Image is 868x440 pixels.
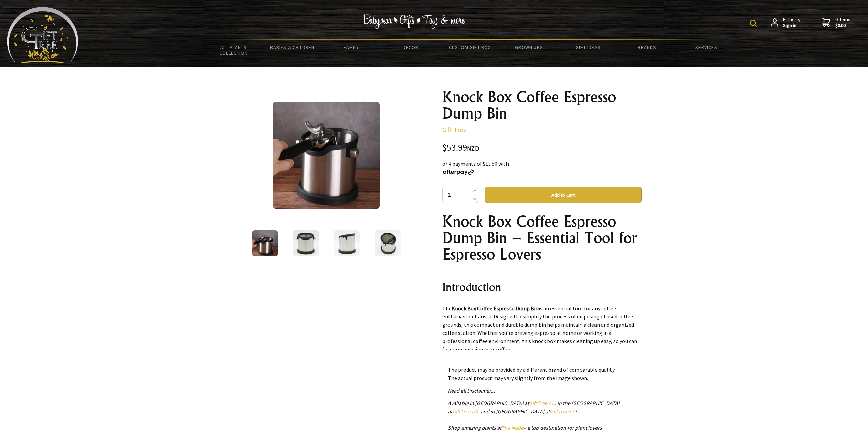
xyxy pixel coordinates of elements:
img: Afterpay [442,169,475,175]
img: Knock Box Coffee Espresso Dump Bin [334,230,360,256]
p: The is an essential tool for any coffee enthusiast or barista. Designed to simplify the process o... [442,304,642,353]
span: NZD [467,144,479,152]
a: Services [677,40,736,55]
a: GiftTree CA [550,408,575,415]
img: Babywear - Gifts - Toys & more [363,14,466,29]
a: Family [322,40,381,55]
a: The Node [501,424,524,431]
p: The product may be provided by a different brand of comparable quality. The actual product may va... [448,366,636,382]
a: Read all Disclaimer... [448,387,495,394]
strong: Knock Box Coffee Espresso Dump Bin [452,305,539,312]
a: Decor [381,40,440,55]
img: Knock Box Coffee Espresso Dump Bin [252,230,278,256]
em: Available in [GEOGRAPHIC_DATA] at , in the [GEOGRAPHIC_DATA] at , and in [GEOGRAPHIC_DATA] at ! S... [448,400,620,431]
h1: Knock Box Coffee Espresso Dump Bin [442,89,642,122]
img: product search [750,20,757,27]
span: Hi there, [783,17,800,29]
a: All Plants Collection [204,40,263,60]
a: Hi there,Sign in [771,17,800,29]
a: Gift Ideas [558,40,617,55]
h2: Introduction [442,279,642,295]
a: GiftTree US [452,408,478,415]
img: Knock Box Coffee Espresso Dump Bin [273,102,380,209]
div: or 4 payments of $13.50 with [442,159,642,176]
img: Babyware - Gifts - Toys and more... [7,7,78,63]
a: Babies & Children [263,40,322,55]
a: Grown Ups [499,40,558,55]
img: Knock Box Coffee Espresso Dump Bin [293,230,319,256]
a: 0 items$0.00 [822,17,850,29]
strong: Sign in [783,23,800,29]
button: Add to Cart [485,187,642,203]
a: GiftTree AU [529,400,555,407]
a: Brands [618,40,677,55]
a: Custom Gift Box [440,40,499,55]
div: $53.99 [442,143,642,153]
strong: $0.00 [835,23,850,29]
a: Gift Tree [442,125,467,134]
h1: Knock Box Coffee Espresso Dump Bin – Essential Tool for Espresso Lovers [442,213,642,262]
img: Knock Box Coffee Espresso Dump Bin [375,230,401,256]
span: 0 items [835,16,850,29]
